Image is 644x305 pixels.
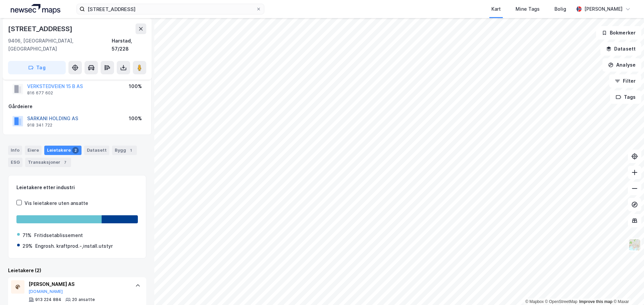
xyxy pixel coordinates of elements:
[22,242,33,250] div: 29%
[491,5,501,13] div: Kart
[35,242,113,250] div: Engrosh. kraftprod.-,install.utstyr
[129,82,142,90] div: 100%
[29,289,63,294] button: [DOMAIN_NAME]
[16,183,138,192] div: Leietakere etter industri
[554,5,566,13] div: Bolig
[516,5,540,13] div: Mine Tags
[602,58,641,72] button: Analyse
[584,5,623,13] div: [PERSON_NAME]
[27,90,53,96] div: 816 677 602
[72,147,79,154] div: 2
[129,115,142,123] div: 100%
[85,4,256,14] input: Søk på adresse, matrikkel, gårdeiere, leietakere eller personer
[22,231,32,239] div: 71%
[8,266,146,275] div: Leietakere (2)
[628,238,641,251] img: Z
[8,61,66,74] button: Tag
[34,231,83,239] div: Fritidsetablissement
[8,102,146,110] div: Gårdeiere
[600,42,641,56] button: Datasett
[112,37,146,53] div: Harstad, 57/228
[127,147,134,154] div: 1
[610,90,641,104] button: Tags
[8,23,74,34] div: [STREET_ADDRESS]
[29,280,128,288] div: [PERSON_NAME] AS
[25,146,42,155] div: Eiere
[610,273,644,305] div: Kontrollprogram for chat
[596,26,641,40] button: Bokmerker
[8,158,22,167] div: ESG
[525,299,544,304] a: Mapbox
[8,146,22,155] div: Info
[44,146,82,155] div: Leietakere
[84,146,109,155] div: Datasett
[11,4,60,14] img: logo.a4113a55bc3d86da70a041830d287a7e.svg
[35,297,61,302] div: 913 224 884
[27,123,52,128] div: 918 341 722
[24,199,88,207] div: Vis leietakere uten ansatte
[72,297,95,302] div: 20 ansatte
[609,74,641,88] button: Filter
[112,146,137,155] div: Bygg
[610,273,644,305] iframe: Chat Widget
[579,299,612,304] a: Improve this map
[62,159,68,166] div: 7
[8,37,112,53] div: 9406, [GEOGRAPHIC_DATA], [GEOGRAPHIC_DATA]
[545,299,578,304] a: OpenStreetMap
[25,158,71,167] div: Transaksjoner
